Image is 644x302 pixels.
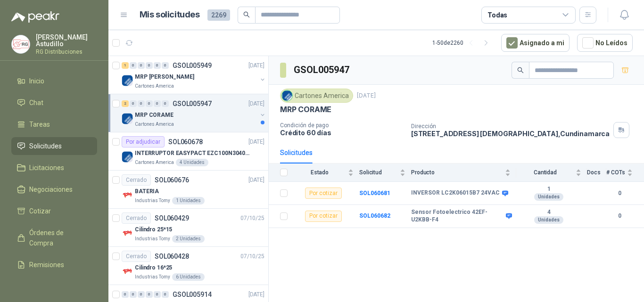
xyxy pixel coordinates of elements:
div: 0 [162,62,169,69]
div: Unidades [534,216,563,224]
a: Chat [11,94,97,112]
span: Producto [411,169,503,176]
th: Solicitud [359,163,411,182]
div: 1 Unidades [172,197,205,204]
span: Estado [293,169,346,176]
p: [DATE] [357,91,376,100]
p: GSOL005949 [173,62,212,69]
div: 0 [162,291,169,298]
p: INTERRUPTOR EASYPACT EZC100N3040C 40AMP 25K [PERSON_NAME] [135,149,252,158]
div: 0 [154,62,161,69]
p: 07/10/25 [240,252,264,261]
a: Solicitudes [11,137,97,155]
th: Cantidad [516,163,587,182]
p: MRP CORAME [135,111,173,120]
div: Cerrado [122,212,151,224]
span: # COTs [606,169,625,176]
span: Licitaciones [29,163,64,173]
button: No Leídos [577,34,633,52]
span: search [243,11,250,18]
a: Negociaciones [11,180,97,198]
p: [DATE] [248,61,264,70]
h1: Mis solicitudes [140,8,200,22]
p: Industrias Tomy [135,197,170,204]
div: 1 - 50 de 2260 [432,35,494,50]
b: INVERSOR LC2K06015B7 24VAC [411,189,500,197]
p: [PERSON_NAME] Astudillo [36,34,97,47]
p: [DATE] [248,99,264,108]
span: Cantidad [516,169,574,176]
p: [STREET_ADDRESS] [DEMOGRAPHIC_DATA] , Cundinamarca [411,130,610,138]
a: CerradoSOL060676[DATE] Company LogoBATERIAIndustrias Tomy1 Unidades [108,171,268,209]
b: 0 [606,189,633,198]
p: MRP CORAME [280,105,331,114]
img: Company Logo [122,75,133,86]
a: SOL060681 [359,190,390,196]
div: 0 [162,100,169,107]
div: 0 [154,291,161,298]
p: BATERIA [135,187,159,196]
b: 0 [606,212,633,220]
p: Cartones America [135,159,174,166]
a: Tareas [11,115,97,133]
span: Chat [29,98,43,108]
a: Licitaciones [11,159,97,177]
div: 0 [146,291,153,298]
a: SOL060682 [359,212,390,219]
a: Por adjudicarSOL060678[DATE] Company LogoINTERRUPTOR EASYPACT EZC100N3040C 40AMP 25K [PERSON_NAME... [108,132,268,171]
span: Negociaciones [29,184,73,195]
p: Industrias Tomy [135,235,170,243]
th: Docs [587,163,606,182]
div: Por cotizar [305,188,342,199]
a: 1 0 0 0 0 0 GSOL005949[DATE] Company LogoMRP [PERSON_NAME]Cartones America [122,60,266,90]
b: 1 [516,186,581,193]
p: [DATE] [248,176,264,185]
a: CerradoSOL06042807/10/25 Company LogoCilindro 16*25Industrias Tomy6 Unidades [108,247,268,285]
p: [DATE] [248,138,264,147]
div: Por cotizar [305,211,342,222]
div: 0 [122,291,129,298]
span: Cotizar [29,206,51,216]
span: search [517,67,524,73]
h3: GSOL005947 [294,63,351,77]
div: 2 [122,100,129,107]
p: MRP [PERSON_NAME] [135,73,194,82]
p: Condición de pago [280,122,404,129]
div: Cartones America [280,89,353,103]
p: Cartones America [135,82,174,90]
span: 2269 [207,9,230,21]
div: Cerrado [122,174,151,186]
span: Solicitud [359,169,398,176]
p: [DATE] [248,290,264,299]
span: Tareas [29,119,50,130]
img: Company Logo [122,151,133,163]
div: Cerrado [122,251,151,262]
img: Company Logo [12,35,30,53]
span: Inicio [29,76,44,86]
th: # COTs [606,163,644,182]
div: 0 [138,100,145,107]
p: Crédito 60 días [280,129,404,137]
p: GSOL005947 [173,100,212,107]
a: Remisiones [11,256,97,274]
b: 4 [516,209,581,216]
span: Órdenes de Compra [29,228,88,248]
div: 0 [138,62,145,69]
div: Solicitudes [280,147,313,158]
div: Por adjudicar [122,136,165,147]
div: 2 Unidades [172,235,205,243]
img: Company Logo [122,113,133,124]
button: Asignado a mi [501,34,570,52]
img: Company Logo [282,90,292,101]
div: 6 Unidades [172,273,205,281]
div: 4 Unidades [176,159,208,166]
a: Órdenes de Compra [11,224,97,252]
a: Cotizar [11,202,97,220]
div: Todas [487,10,507,20]
span: Remisiones [29,260,64,270]
img: Company Logo [122,189,133,201]
p: GSOL005914 [173,291,212,298]
a: Configuración [11,278,97,295]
